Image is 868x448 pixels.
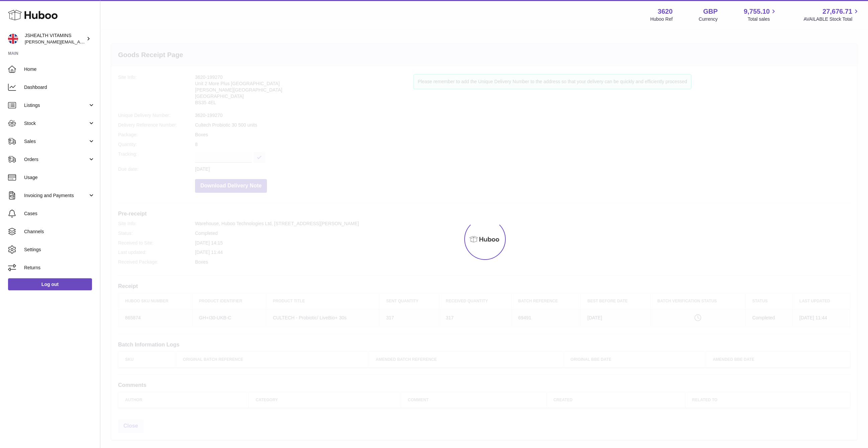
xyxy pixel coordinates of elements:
span: Home [24,66,95,72]
span: 27,676.71 [823,7,852,16]
span: Total sales [748,16,777,22]
a: Log out [8,278,92,290]
a: 27,676.71 AVAILABLE Stock Total [803,7,860,22]
span: Stock [24,120,88,127]
span: Dashboard [24,84,95,91]
div: Huboo Ref [650,16,673,22]
span: 9,755.10 [744,7,770,16]
strong: 3620 [658,7,673,16]
div: JSHEALTH VITAMINS [25,32,85,45]
strong: GBP [703,7,717,16]
span: Invoicing and Payments [24,192,88,199]
span: Sales [24,138,88,145]
span: Returns [24,265,95,271]
span: Cases [24,210,95,217]
span: [PERSON_NAME][EMAIL_ADDRESS][DOMAIN_NAME] [25,39,134,44]
a: 9,755.10 Total sales [744,7,778,22]
img: francesca@jshealthvitamins.com [8,34,18,44]
span: Orders [24,156,88,163]
span: Usage [24,174,95,181]
span: AVAILABLE Stock Total [803,16,860,22]
span: Listings [24,102,88,109]
span: Settings [24,247,95,253]
div: Currency [699,16,718,22]
span: Channels [24,229,95,235]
